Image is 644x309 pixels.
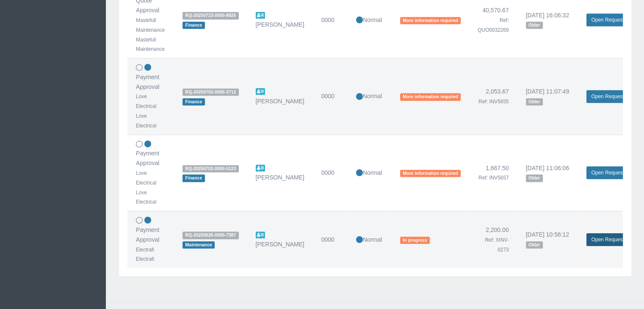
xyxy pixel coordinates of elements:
span: More information required [400,17,461,24]
a: Open Request [586,166,628,179]
span: Finance [182,174,205,182]
td: 0000 [313,135,348,211]
small: Electrafi [136,247,154,253]
td: Normal [348,58,392,135]
a: Open Request [586,14,628,26]
span: RQ-20250626-0000-7387 [182,232,238,239]
small: Ref: QUO0032269 [478,17,509,33]
td: Payment Approval [127,211,174,268]
td: Normal [348,211,392,268]
td: [DATE] 11:07:49 [517,58,578,135]
span: Maintenance [182,241,215,248]
small: Ref: INV5655 [478,99,509,105]
td: [DATE] 10:56:12 [517,211,578,268]
td: [PERSON_NAME] [247,58,313,135]
span: More information required [400,170,461,177]
td: [DATE] 11:06:06 [517,135,578,211]
td: 0000 [313,211,348,268]
span: In progress [400,237,430,244]
span: Older [526,98,543,105]
span: RQ-20250702-0000-5123 [182,165,238,172]
small: Ref: INV5657 [478,175,509,181]
small: Love Electrical [136,170,156,186]
a: Open Request [586,90,628,103]
small: Love Electrical [136,190,156,205]
td: Payment Approval [127,135,174,211]
small: Mastefull Maintenance [136,37,165,52]
small: Electrafi [136,256,154,262]
small: Love Electrical [136,113,156,129]
span: Older [526,241,543,248]
span: More information required [400,93,461,100]
span: Older [526,174,543,182]
small: Love Electrical [136,94,156,109]
td: Payment Approval [127,58,174,135]
td: Normal [348,135,392,211]
span: Finance [182,22,205,29]
span: RQ-20250723-0000-8925 [182,12,238,19]
small: Ref: XINV-0273 [485,237,509,253]
span: RQ-20250702-0000-3712 [182,88,238,96]
span: Finance [182,98,205,105]
td: 2,200.00 [469,211,517,268]
td: 1,667.50 [469,135,517,211]
a: Open Request [586,233,628,246]
td: 2,053.67 [469,58,517,135]
td: [PERSON_NAME] [247,135,313,211]
small: Mastefull Maintenance [136,17,165,33]
td: [PERSON_NAME] [247,211,313,268]
span: Older [526,22,543,29]
td: 0000 [313,58,348,135]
